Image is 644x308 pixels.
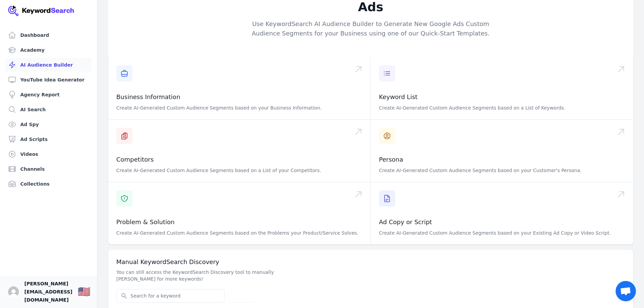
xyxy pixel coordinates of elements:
a: Ad Scripts [5,133,92,146]
a: Academy [5,43,92,57]
button: Open user button [8,286,19,297]
a: YouTube Idea Generator [5,73,92,87]
a: Persona [379,156,403,163]
a: Competitors [116,156,154,163]
a: AI Search [5,103,92,116]
a: Dashboard [5,28,92,42]
div: 🇺🇸 [78,286,90,298]
a: Channels [5,162,92,176]
a: Videos [5,147,92,161]
a: AI Audience Builder [5,58,92,72]
p: Use KeywordSearch AI Audience Builder to Generate New Google Ads Custom Audience Segments for you... [241,19,501,38]
a: Business Information [116,93,180,100]
button: 🇺🇸 [78,285,90,299]
a: Problem & Solution [116,218,174,226]
a: Ad Copy or Script [379,218,432,226]
p: You can still access the KeywordSearch Discovery tool to manually [PERSON_NAME] for more keywords! [116,269,311,282]
button: Search [229,289,256,302]
div: Open chat [616,281,636,301]
a: Collections [5,177,92,191]
a: Ad Spy [5,118,92,131]
h3: Manual KeywordSearch Discovery [116,258,625,266]
span: [PERSON_NAME][EMAIL_ADDRESS][DOMAIN_NAME] [24,280,72,304]
a: Keyword List [379,93,418,100]
input: Search for a keyword [117,289,224,302]
img: Your Company [8,5,74,16]
a: Agency Report [5,88,92,101]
